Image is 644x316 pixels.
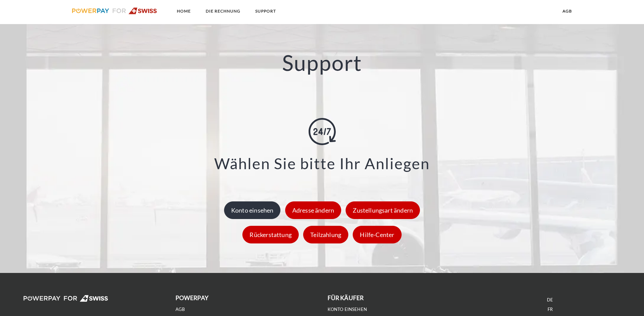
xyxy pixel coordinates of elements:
[346,201,420,219] div: Zustellungsart ändern
[328,307,367,312] a: Konto einsehen
[176,294,208,301] b: POWERPAY
[557,5,578,17] a: agb
[224,201,281,219] div: Konto einsehen
[41,156,603,171] h3: Wählen Sie bitte Ihr Anliegen
[353,226,401,243] div: Hilfe-Center
[222,206,282,214] a: Konto einsehen
[241,231,300,238] a: Rückerstattung
[328,294,364,301] b: FÜR KÄUFER
[548,307,553,312] a: FR
[344,206,422,214] a: Zustellungsart ändern
[32,50,612,76] h2: Support
[285,201,342,219] div: Adresse ändern
[283,206,343,214] a: Adresse ändern
[547,297,553,303] a: DE
[176,307,185,312] a: agb
[200,5,246,17] a: DIE RECHNUNG
[72,7,157,14] img: logo-swiss.svg
[351,231,403,238] a: Hilfe-Center
[303,226,348,243] div: Teilzahlung
[309,118,336,145] img: online-shopping.svg
[242,226,299,243] div: Rückerstattung
[171,5,197,17] a: Home
[23,295,109,302] img: logo-swiss-white.svg
[250,5,282,17] a: SUPPORT
[301,231,350,238] a: Teilzahlung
